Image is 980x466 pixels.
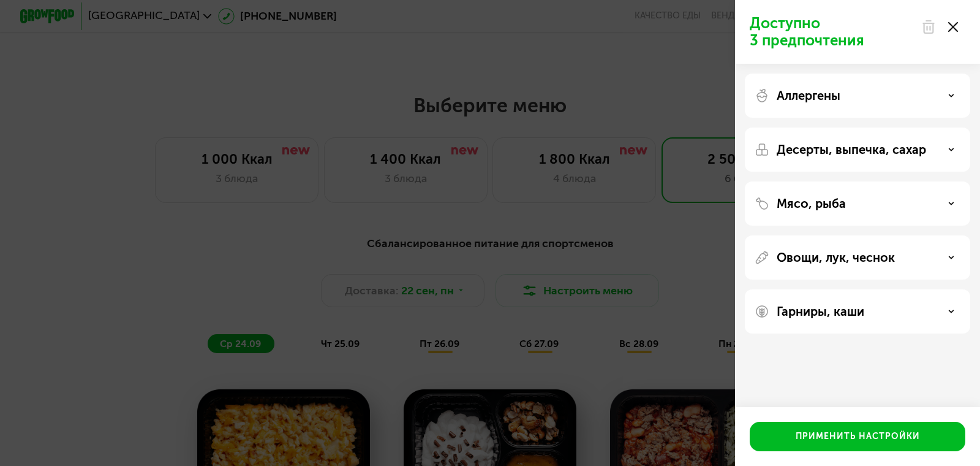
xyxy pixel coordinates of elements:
div: Применить настройки [796,430,920,443]
p: Десерты, выпечка, сахар [777,142,926,157]
p: Доступно 3 предпочтения [750,15,914,49]
p: Овощи, лук, чеснок [777,250,895,265]
p: Гарниры, каши [777,304,864,319]
button: Применить настройки [750,422,965,451]
p: Аллергены [777,88,840,103]
p: Мясо, рыба [777,196,846,211]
